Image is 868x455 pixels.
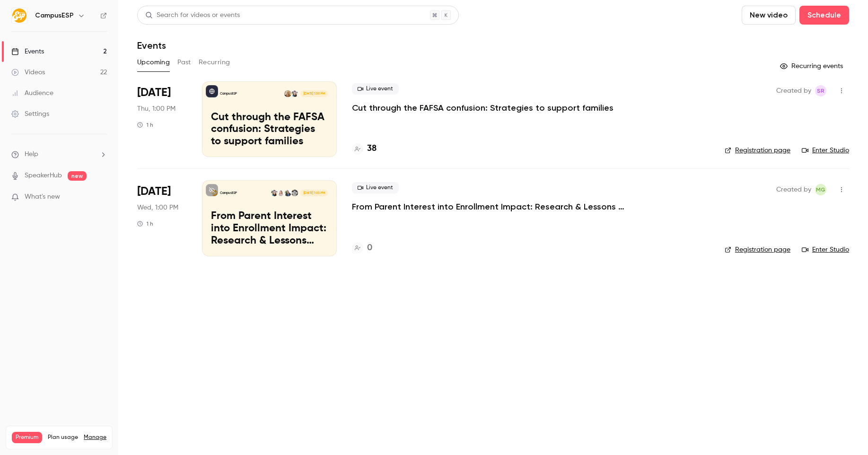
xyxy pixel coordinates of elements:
[202,81,337,157] a: Cut through the FAFSA confusion: Strategies to support familiesCampusESPMelissa GreinerMelanie Mu...
[12,8,27,23] img: CampusESP
[177,55,191,70] button: Past
[815,85,826,96] span: Stephanie Robinson
[725,146,790,155] a: Registration page
[137,40,166,51] h1: Events
[352,182,399,193] span: Live event
[145,10,240,20] div: Search for videos or events
[725,245,790,254] a: Registration page
[11,88,53,98] div: Audience
[816,184,825,195] span: MG
[352,201,636,212] a: From Parent Interest into Enrollment Impact: Research & Lessons from the [GEOGRAPHIC_DATA][US_STATE]
[802,146,849,155] a: Enter Studio
[211,210,328,247] p: From Parent Interest into Enrollment Impact: Research & Lessons from the [GEOGRAPHIC_DATA][US_STATE]
[776,184,811,195] span: Created by
[291,190,298,196] img: Dave Hunt
[11,109,49,119] div: Settings
[278,190,284,196] img: Johanna Trovato
[137,184,171,199] span: [DATE]
[96,193,107,201] iframe: Noticeable Trigger
[11,68,45,77] div: Videos
[776,85,811,96] span: Created by
[291,90,298,97] img: Melissa Greiner
[799,6,849,25] button: Schedule
[211,112,328,148] p: Cut through the FAFSA confusion: Strategies to support families
[137,81,187,157] div: Oct 16 Thu, 1:00 PM (America/New York)
[271,190,278,196] img: Melissa Greiner
[220,91,237,96] p: CampusESP
[352,102,614,114] a: Cut through the FAFSA confusion: Strategies to support families
[199,55,230,70] button: Recurring
[300,190,327,196] span: [DATE] 1:00 PM
[367,142,377,155] h4: 38
[202,180,337,256] a: From Parent Interest into Enrollment Impact: Research & Lessons from the University of KansasCamp...
[35,11,74,20] h6: CampusESP
[11,47,44,56] div: Events
[11,149,107,159] li: help-dropdown-opener
[137,104,175,114] span: Thu, 1:00 PM
[815,184,826,195] span: Melissa Greiner
[352,142,377,155] a: 38
[817,85,824,96] span: SR
[137,85,171,100] span: [DATE]
[352,242,372,254] a: 0
[25,192,60,202] span: What's new
[68,171,87,181] span: new
[12,432,42,443] span: Premium
[48,434,78,441] span: Plan usage
[802,245,849,254] a: Enter Studio
[137,55,170,70] button: Upcoming
[84,434,106,441] a: Manage
[137,203,178,212] span: Wed, 1:00 PM
[300,90,327,97] span: [DATE] 1:00 PM
[367,242,372,254] h4: 0
[352,83,399,95] span: Live event
[284,90,291,97] img: Melanie Muenzer
[776,59,849,74] button: Recurring events
[137,180,187,256] div: Dec 3 Wed, 1:00 PM (America/New York)
[284,190,291,196] img: April Bush
[137,121,153,129] div: 1 h
[25,171,62,181] a: SpeakerHub
[220,191,237,195] p: CampusESP
[137,220,153,227] div: 1 h
[742,6,796,25] button: New video
[25,149,38,159] span: Help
